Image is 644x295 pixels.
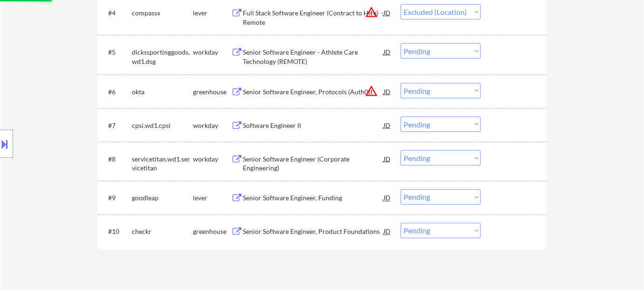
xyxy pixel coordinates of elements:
[193,227,231,237] div: greenhouse
[193,121,231,130] div: workday
[383,83,392,100] div: JD
[383,190,392,206] div: JD
[383,43,392,60] div: JD
[193,155,231,164] div: workday
[132,8,193,18] div: compassx
[193,48,231,57] div: workday
[132,227,193,237] div: checkr
[383,117,392,133] div: JD
[243,8,384,27] div: Full Stack Software Engineer (Contract to Hire) - Remote
[243,194,384,203] div: Senior Software Engineer, Funding
[365,6,378,19] button: warning_amber
[243,48,384,66] div: Senior Software Engineer - Athlete Care Technology (REMOTE)
[243,87,384,97] div: Senior Software Engineer, Protocols (Auth0)
[108,8,124,18] div: #4
[383,4,392,21] div: JD
[108,48,124,57] div: #5
[365,84,378,98] button: warning_amber
[383,150,392,167] div: JD
[243,227,384,237] div: Senior Software Engineer, Product Foundations
[193,194,231,203] div: lever
[243,121,384,130] div: Software Engineer II
[193,8,231,18] div: lever
[132,48,193,66] div: dickssportinggoods.wd1.dsg
[193,87,231,97] div: greenhouse
[383,223,392,240] div: JD
[243,155,384,173] div: Senior Software Engineer (Corporate Engineering)
[108,227,124,237] div: #10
